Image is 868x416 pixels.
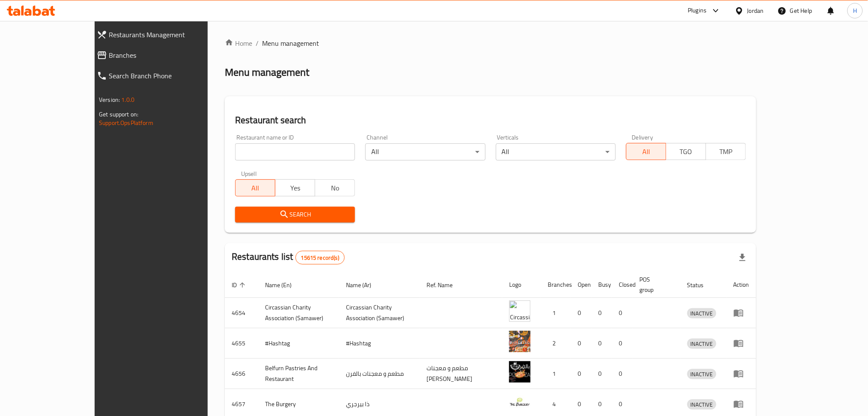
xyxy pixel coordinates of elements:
th: Busy [591,272,612,298]
td: 4654 [225,298,258,328]
div: Menu [734,308,749,318]
div: Total records count [295,251,345,264]
td: ​Circassian ​Charity ​Association​ (Samawer) [258,298,339,328]
img: #Hashtag [509,331,531,352]
td: 0 [591,298,612,328]
span: Search [242,209,348,220]
div: All [496,143,616,160]
td: 4656 [225,359,258,389]
td: ​Circassian ​Charity ​Association​ (Samawer) [339,298,420,328]
span: All [630,146,663,158]
div: Menu [734,399,749,409]
td: 0 [571,328,591,359]
td: #Hashtag [258,328,339,359]
span: Ref. Name [427,280,464,290]
td: 4655 [225,328,258,359]
a: Branches [90,45,240,65]
label: Upsell [241,171,257,177]
td: 0 [612,298,632,328]
th: Open [571,272,591,298]
td: 2 [541,328,571,359]
button: TGO [666,143,706,160]
button: No [315,179,355,196]
span: Version: [99,94,120,105]
td: 0 [571,298,591,328]
input: Search for restaurant name or ID.. [235,143,355,160]
span: H [853,6,857,15]
a: Support.OpsPlatform [99,117,153,128]
div: Jordan [747,6,764,15]
span: INACTIVE [687,400,716,410]
th: Closed [612,272,632,298]
span: Search Branch Phone [109,71,233,81]
th: Logo [502,272,541,298]
button: All [626,143,666,160]
span: Status [687,280,715,290]
td: 0 [591,359,612,389]
span: 15615 record(s) [296,254,344,262]
span: POS group [639,274,670,295]
li: / [256,38,259,48]
td: مطعم و معجنات [PERSON_NAME] [420,359,502,389]
span: INACTIVE [687,309,716,318]
td: #Hashtag [339,328,420,359]
div: Plugins [688,6,707,16]
th: Branches [541,272,571,298]
td: مطعم و معجنات بالفرن [339,359,420,389]
span: INACTIVE [687,339,716,349]
label: Delivery [632,134,653,140]
span: Restaurants Management [109,30,233,40]
a: Search Branch Phone [90,65,240,86]
img: Belfurn Pastries And Restaurant [509,361,531,383]
span: All [239,182,272,194]
span: Get support on: [99,109,138,120]
div: Menu [734,338,749,348]
img: The Burgery [509,392,531,413]
td: 0 [571,359,591,389]
nav: breadcrumb [225,38,756,48]
th: Action [727,272,756,298]
span: Menu management [262,38,319,48]
h2: Restaurant search [235,114,746,127]
button: Yes [275,179,315,196]
span: Yes [279,182,312,194]
div: All [365,143,485,160]
span: 1.0.0 [121,94,134,105]
td: 1 [541,359,571,389]
span: TMP [710,146,743,158]
div: Export file [732,247,753,268]
a: Restaurants Management [90,24,240,45]
span: INACTIVE [687,369,716,379]
button: TMP [706,143,746,160]
img: ​Circassian ​Charity ​Association​ (Samawer) [509,300,531,322]
span: TGO [670,146,703,158]
button: Search [235,207,355,223]
span: No [319,182,352,194]
td: Belfurn Pastries And Restaurant [258,359,339,389]
span: Branches [109,50,233,60]
div: Menu [734,368,749,379]
button: All [235,179,275,196]
td: 0 [591,328,612,359]
div: INACTIVE [687,369,716,379]
td: 1 [541,298,571,328]
td: 0 [612,359,632,389]
div: INACTIVE [687,339,716,349]
span: Name (Ar) [346,280,382,290]
td: 0 [612,328,632,359]
span: ID [232,280,248,290]
span: Name (En) [265,280,303,290]
h2: Restaurants list [232,250,345,264]
h2: Menu management [225,65,309,79]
